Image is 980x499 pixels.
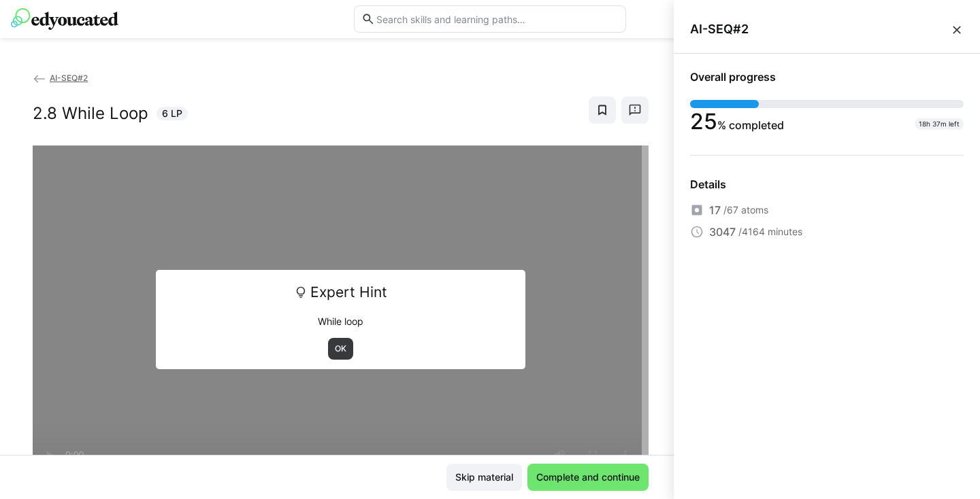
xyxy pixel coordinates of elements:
span: Skip material [453,470,515,484]
span: AI-SEQ#2 [690,22,950,37]
p: While loop [165,315,516,328]
span: 6 LP [162,107,182,120]
h2: 2.8 While Loop [33,103,148,124]
a: AI-SEQ#2 [33,73,88,83]
span: Complete and continue [534,470,642,484]
span: AI-SEQ#2 [50,73,88,83]
span: 25 [690,108,717,135]
button: Skip material [446,464,522,491]
div: % completed [690,114,784,133]
span: OK [333,343,348,354]
span: 17 [709,202,721,218]
input: Search skills and learning paths… [375,13,619,25]
button: OK [328,338,353,360]
div: Details [690,177,964,191]
span: Expert Hint [310,279,387,305]
div: Overall progress [690,70,964,84]
span: /67 atoms [723,203,768,217]
button: Complete and continue [527,464,649,491]
span: 3047 [709,224,736,240]
div: 18h 37m left [915,118,964,129]
span: /4164 minutes [738,225,802,239]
